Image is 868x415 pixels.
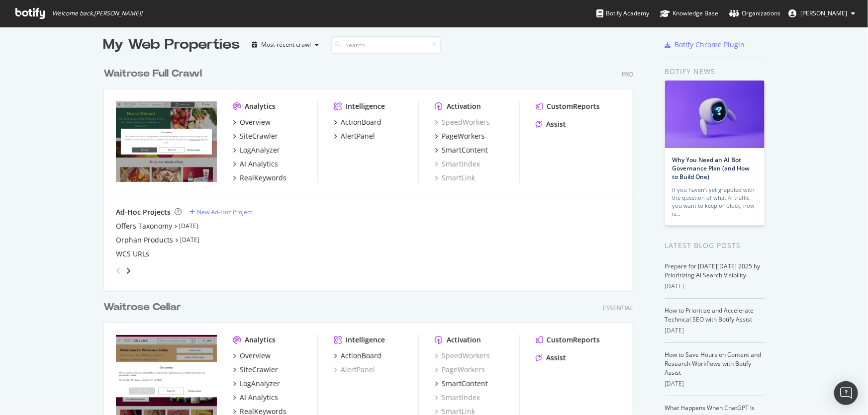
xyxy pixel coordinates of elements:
[665,306,754,324] a: How to Prioritize and Accelerate Technical SEO with Botify Assist
[240,145,280,155] div: LogAnalyzer
[240,365,278,375] div: SiteCrawler
[190,208,252,216] a: New Ad-Hoc Project
[240,393,278,403] div: AI Analytics
[116,221,172,231] a: Offers Taxonomy
[125,266,132,276] div: angle-right
[834,381,858,405] div: Open Intercom Messenger
[435,131,485,141] a: PageWorkers
[435,173,475,183] a: SmartLink
[447,101,481,111] div: Activation
[240,159,278,169] div: AI Analytics
[346,101,385,111] div: Intelligence
[536,335,600,345] a: CustomReports
[240,117,271,127] div: Overview
[245,335,276,345] div: Analytics
[435,365,485,375] a: PageWorkers
[673,156,750,181] a: Why You Need an AI Bot Governance Plan (and How to Build One)
[665,379,765,388] div: [DATE]
[546,119,566,129] div: Assist
[180,236,199,244] a: [DATE]
[245,101,276,111] div: Analytics
[240,351,271,361] div: Overview
[596,8,649,18] div: Botify Academy
[622,70,633,79] div: Pro
[341,131,375,141] div: AlertPanel
[233,379,280,389] a: LogAnalyzer
[233,117,271,127] a: Overview
[536,353,566,363] a: Assist
[435,117,490,127] a: SpeedWorkers
[233,351,271,361] a: Overview
[729,8,780,18] div: Organizations
[547,335,600,345] div: CustomReports
[346,335,385,345] div: Intelligence
[665,40,745,50] a: Botify Chrome Plugin
[665,262,761,279] a: Prepare for [DATE][DATE] 2025 by Prioritizing AI Search Visibility
[334,131,375,141] a: AlertPanel
[334,365,375,375] a: AlertPanel
[435,351,490,361] a: SpeedWorkers
[233,365,278,375] a: SiteCrawler
[179,222,198,230] a: [DATE]
[334,351,382,361] a: ActionBoard
[447,335,481,345] div: Activation
[233,159,278,169] a: AI Analytics
[233,145,280,155] a: LogAnalyzer
[341,117,382,127] div: ActionBoard
[233,131,278,141] a: SiteCrawler
[103,67,206,81] a: Waitrose Full Crawl
[673,186,757,218] div: If you haven’t yet grappled with the question of what AI traffic you want to keep or block, now is…
[341,351,382,361] div: ActionBoard
[800,9,847,17] span: Phil McDonald
[233,393,278,403] a: AI Analytics
[665,282,765,291] div: [DATE]
[116,207,171,217] div: Ad-Hoc Projects
[116,101,217,182] img: www.waitrose.com
[435,145,488,155] a: SmartContent
[262,42,311,48] div: Most recent crawl
[675,40,745,50] div: Botify Chrome Plugin
[103,300,185,315] a: Waitrose Cellar
[665,326,765,335] div: [DATE]
[112,263,125,279] div: angle-left
[665,350,762,377] a: How to Save Hours on Content and Research Workflows with Botify Assist
[442,379,488,389] div: SmartContent
[233,173,287,183] a: RealKeywords
[103,67,202,81] div: Waitrose Full Crawl
[546,353,566,363] div: Assist
[603,304,633,312] div: Essential
[536,119,566,129] a: Assist
[240,173,287,183] div: RealKeywords
[52,9,142,17] span: Welcome back, [PERSON_NAME] !
[665,240,765,251] div: Latest Blog Posts
[248,37,323,53] button: Most recent crawl
[116,235,173,245] a: Orphan Products
[660,8,718,18] div: Knowledge Base
[442,131,485,141] div: PageWorkers
[240,131,278,141] div: SiteCrawler
[780,5,863,21] button: [PERSON_NAME]
[331,36,441,54] input: Search
[116,249,149,259] a: WCS URLs
[442,145,488,155] div: SmartContent
[197,208,252,216] div: New Ad-Hoc Project
[665,81,765,148] img: Why You Need an AI Bot Governance Plan (and How to Build One)
[334,117,382,127] a: ActionBoard
[435,379,488,389] a: SmartContent
[435,393,480,403] a: SmartIndex
[240,379,280,389] div: LogAnalyzer
[536,101,600,111] a: CustomReports
[435,159,480,169] div: SmartIndex
[103,35,240,55] div: My Web Properties
[665,66,765,77] div: Botify news
[547,101,600,111] div: CustomReports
